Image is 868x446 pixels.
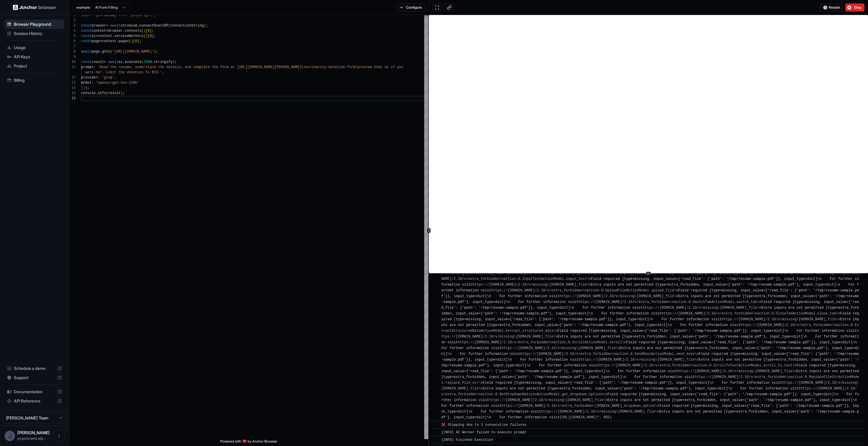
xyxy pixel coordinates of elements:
[112,50,154,54] span: '[URL][DOMAIN_NAME]'
[599,363,796,368] a: https://[DOMAIN_NAME]/2.10/v/extra_forbidden\naction.0.ScrollToTextActionModel.scroll_to_text\n
[54,431,64,441] button: Open menu
[69,39,76,44] div: 6
[5,431,15,441] div: J
[434,430,437,435] span: ​
[829,5,840,10] span: Restart
[81,81,91,85] span: model
[14,63,62,69] span: Project
[175,60,177,64] span: {
[520,352,699,356] a: https://[DOMAIN_NAME]/2.10/v/extra_forbidden\naction.0.SendKeysActionModel.send_keys\n
[81,65,93,69] span: prompt
[93,65,96,69] span: :
[661,312,840,316] a: https://[DOMAIN_NAME]/2.10/v/extra_forbidden\naction.0.CloseTabActionModel.close_tab\n
[5,61,64,71] div: Project
[722,317,840,321] a: https://[DOMAIN_NAME]/2.10/v/missing\[DOMAIN_NAME]_file\n
[91,50,100,54] span: page
[502,404,659,408] a: https://[DOMAIN_NAME]/2.10/v/extra_forbidden\[DOMAIN_NAME]_dropdown_option\n
[578,300,761,304] a: https://[DOMAIN_NAME]/2.10/v/extra_forbidden\naction.0.SwitchTabActionModel.switch_tab\n
[14,31,62,36] span: Session History
[69,59,76,65] div: 10
[81,24,91,28] span: const
[202,65,302,69] span: lete the form at [URL][DOMAIN_NAME][PERSON_NAME]
[114,34,143,38] span: serviceWorkers
[5,387,64,396] div: Documentation
[81,34,91,38] span: const
[5,373,64,382] div: Support
[5,29,64,38] div: Session History
[441,271,859,281] a: https://[DOMAIN_NAME]/2.10/v/extra_forbidden\naction.0.InputTextActionModel.input_text\n
[441,438,493,442] span: [INFO] Finished Execution
[458,340,626,344] a: https://[DOMAIN_NAME]/2.10/v/extra_forbidden\naction.0.ScrollActionModel.scroll\n
[131,39,133,43] span: )
[441,381,859,391] a: https://[DOMAIN_NAME]/2.10/v/missing\[DOMAIN_NAME]_file\n
[220,439,277,446] span: Powered with ❤️ by Anchor Browser
[441,387,857,396] a: https://[DOMAIN_NAME]/2.10/v/extra_forbidden\naction.0.GetDropdownOptionsActionModel.get_dropdown...
[17,430,50,435] span: Jorge Dorame
[123,91,125,95] span: ;
[173,60,175,64] span: (
[150,34,152,38] span: 0
[643,306,761,310] a: https://[DOMAIN_NAME]/2.10/v/missing\[DOMAIN_NAME]_file\n
[541,410,659,414] a: https://[DOMAIN_NAME]/2.10/v/missing\[DOMAIN_NAME]_file\n
[156,50,158,54] span: ;
[121,24,137,28] span: chromium
[91,24,106,28] span: browser
[69,91,76,96] div: 15
[83,86,85,90] span: )
[91,81,93,85] span: :
[91,39,100,43] span: page
[441,323,859,333] a: https://[DOMAIN_NAME]/2.10/v/extra_forbidden\naction.0.ExtractStructuredDataActionModel.extract_s...
[145,34,147,38] span: )
[91,29,106,33] span: context
[143,34,145,38] span: (
[69,96,76,101] div: 16
[69,23,76,28] div: 3
[112,34,114,38] span: .
[854,5,862,10] span: Stop
[102,39,116,43] span: context
[5,52,64,61] div: API Keys
[147,29,149,33] span: 0
[169,24,171,28] span: (
[14,77,62,83] span: Billing
[100,50,102,54] span: .
[114,76,116,80] span: ,
[116,39,118,43] span: .
[81,29,91,33] span: const
[76,5,91,10] span: example:
[143,29,145,33] span: )
[69,44,76,49] div: 7
[206,24,208,28] span: ;
[434,422,437,428] span: ​
[5,396,64,406] div: API Reference
[441,265,859,275] a: https://[DOMAIN_NAME]/2.10/v/missing\[DOMAIN_NAME]_file\n
[152,60,154,64] span: .
[171,24,204,28] span: connectionString
[106,24,108,28] span: =
[119,39,129,43] span: pages
[133,39,135,43] span: [
[14,389,55,395] span: Documentation
[14,54,62,60] span: API Keys
[14,398,55,404] span: API Reference
[137,24,139,28] span: .
[135,39,137,43] span: 0
[581,358,699,362] a: https://[DOMAIN_NAME]/2.10/v/missing\[DOMAIN_NAME]_file\n
[123,60,125,64] span: .
[81,86,83,90] span: }
[69,75,76,80] div: 12
[145,29,147,33] span: [
[139,39,141,43] span: ;
[441,329,859,339] a: https://[DOMAIN_NAME]/2.10/v/missing\[DOMAIN_NAME]_file\n
[104,60,106,64] span: =
[81,91,96,95] span: console
[139,24,169,28] span: connectOverCDP
[69,65,76,70] div: 11
[845,3,865,12] button: Stop
[98,91,106,95] span: info
[819,3,843,12] button: Restart
[81,76,98,80] span: provider
[69,28,76,33] div: 4
[110,24,121,28] span: await
[472,283,591,287] a: https://[DOMAIN_NAME]/2.10/v/missing\[DOMAIN_NAME]_file\n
